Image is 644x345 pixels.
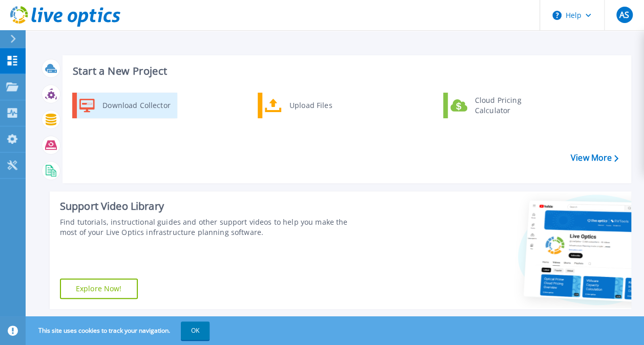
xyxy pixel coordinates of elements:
[60,217,362,238] div: Find tutorials, instructional guides and other support videos to help you make the most of your L...
[258,93,363,118] a: Upload Files
[443,93,548,118] a: Cloud Pricing Calculator
[60,200,362,213] div: Support Video Library
[28,321,210,340] span: This site uses cookies to track your navigation.
[72,93,177,118] a: Download Collector
[571,153,618,163] a: View More
[97,95,175,116] div: Download Collector
[181,321,210,340] button: OK
[619,11,629,19] span: AS
[60,278,138,299] a: Explore Now!
[73,66,618,77] h3: Start a New Project
[284,95,360,116] div: Upload Files
[470,95,546,116] div: Cloud Pricing Calculator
